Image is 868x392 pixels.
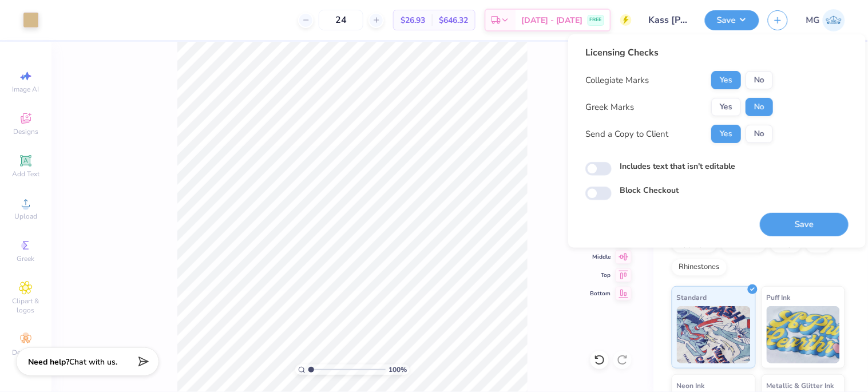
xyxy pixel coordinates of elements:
[6,296,46,315] span: Clipart & logos
[767,379,834,391] span: Metallic & Glitter Ink
[640,9,696,31] input: Untitled Design
[806,9,845,31] a: MG
[28,357,69,367] strong: Need help?
[823,9,845,31] img: Michael Galon
[521,14,583,26] span: [DATE] - [DATE]
[767,291,791,303] span: Puff Ink
[585,46,773,60] div: Licensing Checks
[760,213,849,236] button: Save
[12,348,39,357] span: Decorate
[13,85,39,94] span: Image AI
[12,169,39,179] span: Add Text
[711,71,741,89] button: Yes
[590,16,602,24] span: FREE
[585,101,634,114] div: Greek Marks
[439,14,468,26] span: $646.32
[711,98,741,116] button: Yes
[672,259,727,276] div: Rhinestones
[590,290,611,298] span: Bottom
[746,71,773,89] button: No
[319,10,363,30] input: – –
[767,306,841,363] img: Puff Ink
[401,14,425,26] span: $26.93
[746,98,773,116] button: No
[17,254,35,263] span: Greek
[590,271,611,279] span: Top
[677,379,705,391] span: Neon Ink
[590,253,611,261] span: Middle
[711,125,741,143] button: Yes
[620,184,679,196] label: Block Checkout
[14,212,37,221] span: Upload
[806,14,820,27] span: MG
[13,127,38,136] span: Designs
[585,74,649,87] div: Collegiate Marks
[677,291,707,303] span: Standard
[746,125,773,143] button: No
[389,365,407,375] span: 100 %
[620,160,735,172] label: Includes text that isn't editable
[705,10,759,30] button: Save
[585,128,668,141] div: Send a Copy to Client
[677,306,751,363] img: Standard
[69,357,117,367] span: Chat with us.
